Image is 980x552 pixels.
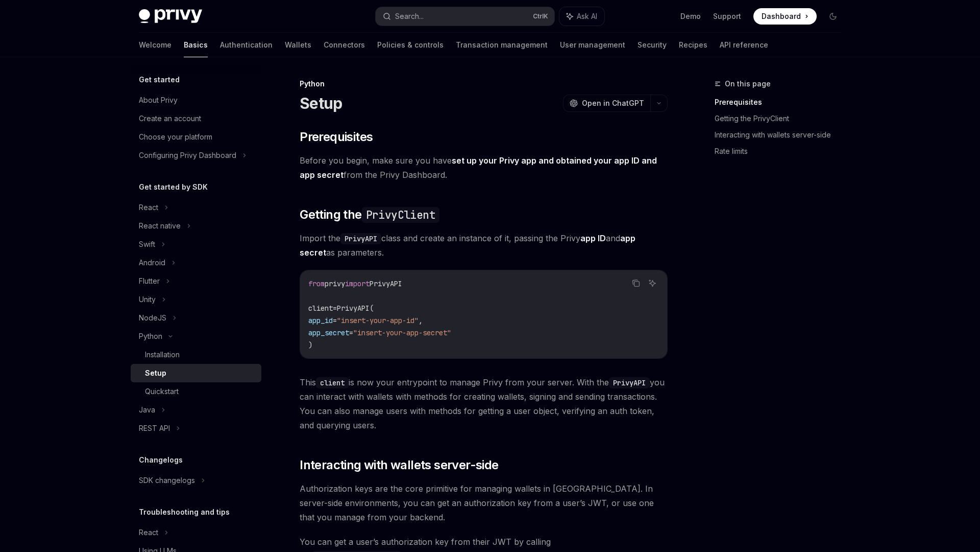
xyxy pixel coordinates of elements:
[139,330,162,342] div: Python
[131,128,261,146] a: Choose your platform
[333,304,337,313] span: =
[139,74,180,86] h5: Get started
[300,481,668,524] span: Authorization keys are the core primitive for managing wallets in [GEOGRAPHIC_DATA]. In server-si...
[680,11,701,21] a: Demo
[559,7,604,26] button: Ask AI
[580,233,606,243] strong: app ID
[308,328,349,337] span: app_secret
[139,312,166,324] div: NodeJS
[533,12,548,20] span: Ctrl K
[139,238,155,250] div: Swift
[376,7,554,26] button: Search...CtrlK
[139,526,158,539] div: React
[300,206,439,223] span: Getting the
[139,181,208,193] h5: Get started by SDK
[131,382,261,401] a: Quickstart
[377,33,444,57] a: Policies & controls
[324,33,365,57] a: Connectors
[308,279,325,288] span: from
[139,293,156,306] div: Unity
[308,316,333,325] span: app_id
[715,143,849,159] a: Rate limits
[646,277,659,290] button: Ask AI
[582,98,644,108] span: Open in ChatGPT
[679,33,707,57] a: Recipes
[563,95,650,112] button: Open in ChatGPT
[308,304,333,313] span: client
[349,328,353,337] span: =
[139,474,195,487] div: SDK changelogs
[300,79,668,89] div: Python
[139,275,160,287] div: Flutter
[145,349,180,361] div: Installation
[220,33,273,57] a: Authentication
[419,316,423,325] span: ,
[715,94,849,110] a: Prerequisites
[362,207,439,223] code: PrivyClient
[139,201,158,214] div: React
[300,129,373,145] span: Prerequisites
[629,277,643,290] button: Copy the contents from the code block
[560,33,625,57] a: User management
[139,257,165,269] div: Android
[370,279,402,288] span: PrivyAPI
[333,316,337,325] span: =
[131,364,261,382] a: Setup
[353,328,451,337] span: "insert-your-app-secret"
[139,454,183,466] h5: Changelogs
[577,11,597,21] span: Ask AI
[139,422,170,434] div: REST API
[139,506,230,518] h5: Troubleshooting and tips
[139,220,181,232] div: React native
[145,367,166,379] div: Setup
[316,377,349,388] code: client
[139,112,201,125] div: Create an account
[300,457,498,473] span: Interacting with wallets server-side
[300,375,668,432] span: This is now your entrypoint to manage Privy from your server. With the you can interact with wall...
[139,94,178,106] div: About Privy
[300,155,657,180] a: set up your Privy app and obtained your app ID and app secret
[139,33,171,57] a: Welcome
[715,127,849,143] a: Interacting with wallets server-side
[139,149,236,162] div: Configuring Privy Dashboard
[300,153,668,182] span: Before you begin, make sure you have from the Privy Dashboard.
[139,131,212,143] div: Choose your platform
[308,340,312,350] span: )
[325,279,345,288] span: privy
[184,33,208,57] a: Basics
[139,9,202,24] img: dark logo
[725,78,771,90] span: On this page
[456,33,548,57] a: Transaction management
[131,109,261,128] a: Create an account
[131,91,261,109] a: About Privy
[285,33,311,57] a: Wallets
[713,11,741,21] a: Support
[139,404,155,416] div: Java
[340,233,381,244] code: PrivyAPI
[345,279,370,288] span: import
[131,346,261,364] a: Installation
[753,8,817,25] a: Dashboard
[145,385,179,398] div: Quickstart
[337,316,419,325] span: "insert-your-app-id"
[300,231,668,260] span: Import the class and create an instance of it, passing the Privy and as parameters.
[715,110,849,127] a: Getting the PrivyClient
[720,33,768,57] a: API reference
[395,10,424,22] div: Search...
[337,304,374,313] span: PrivyAPI(
[300,94,342,112] h1: Setup
[638,33,667,57] a: Security
[825,8,841,25] button: Toggle dark mode
[762,11,801,21] span: Dashboard
[609,377,650,388] code: PrivyAPI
